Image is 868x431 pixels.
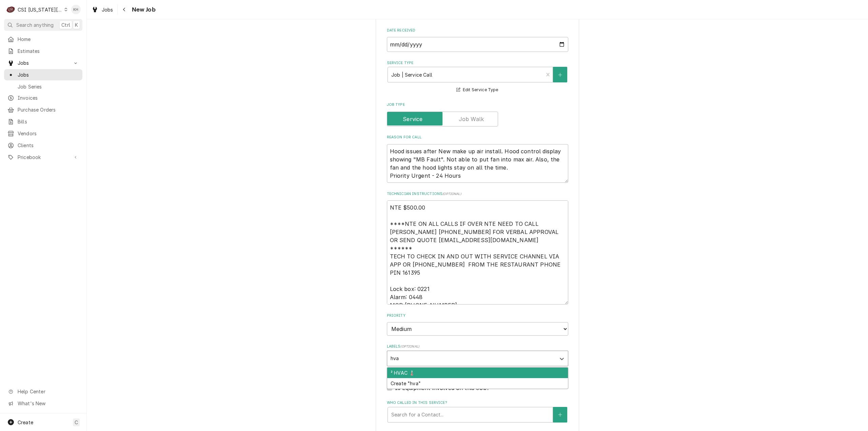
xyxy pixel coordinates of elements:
[4,19,82,31] button: Search anythingCtrlK
[387,135,568,183] div: Reason For Call
[553,407,567,423] button: Create New Contact
[4,386,82,397] a: Go to Help Center
[387,191,568,305] div: Technician Instructions
[387,144,568,183] textarea: Hood issues after New make up air install. Hood control display showing "MB Fault". Not able to p...
[387,37,568,52] input: yyyy-mm-dd
[387,191,568,197] label: Technician Instructions
[4,69,82,80] a: Jobs
[558,412,562,417] svg: Create New Contact
[18,130,79,137] span: Vendors
[71,5,81,14] div: Kelsey Hetlage's Avatar
[387,400,568,422] div: Who called in this service?
[455,85,499,94] button: Edit Service Type
[387,313,568,336] div: Priority
[75,21,78,28] span: K
[102,6,113,13] span: Jobs
[18,388,78,395] span: Help Center
[4,152,82,163] a: Go to Pricebook
[442,192,461,196] span: ( optional )
[18,154,69,161] span: Pricebook
[4,92,82,103] a: Invoices
[18,36,79,43] span: Home
[18,94,79,101] span: Invoices
[4,57,82,68] a: Go to Jobs
[4,45,82,57] a: Estimates
[4,398,82,409] a: Go to What's New
[387,60,568,94] div: Service Type
[18,6,62,13] div: CSI [US_STATE][GEOGRAPHIC_DATA]
[130,5,156,14] span: New Job
[387,28,568,33] label: Date Received
[18,142,79,149] span: Clients
[89,4,116,15] a: Jobs
[71,5,81,14] div: KH
[4,81,82,92] a: Job Series
[18,71,79,78] span: Jobs
[18,419,33,425] span: Create
[387,378,568,389] div: Create "hva"
[387,344,568,366] div: Labels
[4,116,82,127] a: Bills
[18,47,79,55] span: Estimates
[387,135,568,140] label: Reason For Call
[4,128,82,139] a: Vendors
[4,104,82,115] a: Purchase Orders
[387,60,568,66] label: Service Type
[61,21,70,28] span: Ctrl
[387,102,568,126] div: Job Type
[4,34,82,45] a: Home
[75,419,78,426] span: C
[18,118,79,125] span: Bills
[558,73,562,77] svg: Create New Service
[18,106,79,113] span: Purchase Orders
[18,400,78,407] span: What's New
[553,67,567,82] button: Create New Service
[387,28,568,52] div: Date Received
[6,5,16,14] div: C
[18,59,69,66] span: Jobs
[119,4,130,15] button: Navigate back
[387,313,568,318] label: Priority
[4,140,82,151] a: Clients
[6,5,16,14] div: CSI Kansas City's Avatar
[387,368,568,378] div: ² HVAC 🌡️
[18,83,79,90] span: Job Series
[387,400,568,406] label: Who called in this service?
[387,200,568,305] textarea: NTE $500.00 ****NTE ON ALL CALLS IF OVER NTE NEED TO CALL [PERSON_NAME] [PHONE_NUMBER] FOR VERBAL...
[387,344,568,349] label: Labels
[400,345,419,348] span: ( optional )
[16,21,54,28] span: Search anything
[387,102,568,107] label: Job Type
